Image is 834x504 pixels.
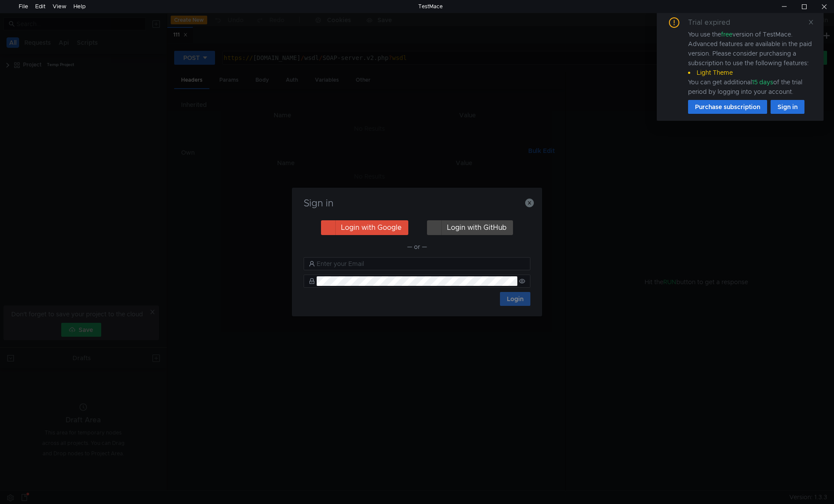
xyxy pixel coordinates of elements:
[688,77,813,96] div: You can get additional of the trial period by logging into your account.
[321,220,408,235] button: Login with Google
[688,68,813,77] li: Light Theme
[688,30,813,96] div: You use the version of TestMace. Advanced features are available in the paid version. Please cons...
[304,242,530,252] div: — or —
[427,220,513,235] button: Login with GitHub
[721,30,732,38] span: free
[771,100,804,114] button: Sign in
[752,78,773,86] span: 15 days
[317,259,525,269] input: Enter your Email
[688,17,741,28] div: Trial expired
[302,198,532,209] h3: Sign in
[688,100,767,114] button: Purchase subscription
